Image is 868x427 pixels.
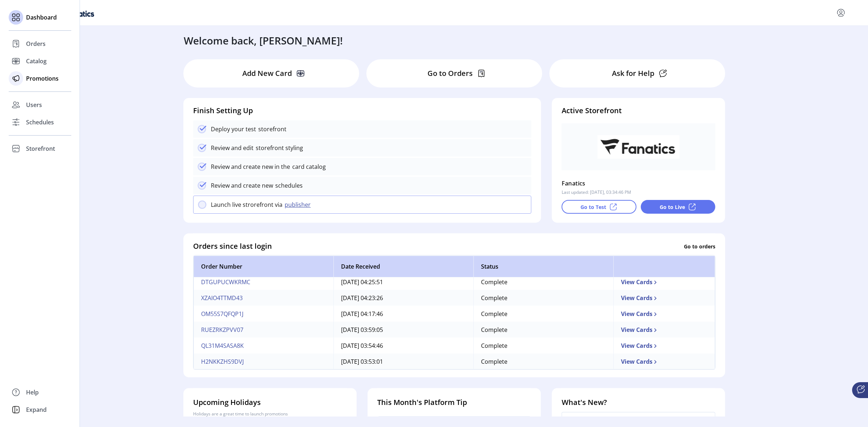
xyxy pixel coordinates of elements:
td: Complete [473,322,613,338]
td: Complete [473,306,613,322]
h4: This Month's Platform Tip [377,397,531,408]
h4: Orders since last login [193,241,272,252]
p: Review and create new [211,181,273,190]
h4: Upcoming Holidays [193,397,347,408]
p: Deploy your test [211,125,256,133]
p: Add New Card [242,68,292,79]
td: View Cards [613,274,715,290]
h4: Finish Setting Up [193,105,531,116]
p: Review and create new in the [211,162,290,171]
th: Date Received [333,256,473,277]
span: Users [26,101,42,109]
td: H2NKKZHS9DVJ [193,354,333,370]
h3: Welcome back, [PERSON_NAME]! [184,33,343,48]
p: Last updated: [DATE], 03:34:46 PM [562,189,631,196]
p: storefront [256,125,286,133]
td: [DATE] 04:17:46 [333,306,473,322]
p: Holidays are a great time to launch promotions [193,411,347,417]
td: RUEZRKZPVV07 [193,322,333,338]
td: Complete [473,338,613,354]
p: Go to Orders [427,68,473,79]
span: Promotions [26,74,59,83]
td: [DATE] 03:54:46 [333,338,473,354]
span: Expand [26,405,47,414]
td: [DATE] 04:25:51 [333,274,473,290]
p: Go to Live [660,203,685,211]
p: Go to orders [684,242,715,250]
p: card catalog [290,162,326,171]
td: [DATE] 03:53:01 [333,354,473,370]
td: DTGUPUCWKRMC [193,274,333,290]
p: storefront styling [254,144,303,152]
th: Status [473,256,613,277]
span: Schedules [26,118,54,127]
p: schedules [273,181,303,190]
p: Ask for Help [612,68,654,79]
p: Fanatics [562,178,586,189]
td: OM55S7QFQP1J [193,306,333,322]
td: View Cards [613,338,715,354]
h4: Active Storefront [562,105,715,116]
span: Help [26,388,39,397]
td: Complete [473,290,613,306]
td: XZAIO4TTMD43 [193,290,333,306]
p: Go to Test [580,203,606,211]
td: Complete [473,274,613,290]
td: View Cards [613,290,715,306]
span: Catalog [26,57,47,65]
span: Storefront [26,144,55,153]
td: QL31M4SASA8K [193,338,333,354]
button: publisher [282,200,315,209]
td: [DATE] 03:59:05 [333,322,473,338]
td: View Cards [613,322,715,338]
td: View Cards [613,354,715,370]
span: Dashboard [26,13,57,22]
p: Launch live strorefront via [211,200,282,209]
span: Orders [26,39,46,48]
td: View Cards [613,306,715,322]
button: menu [835,7,847,18]
th: Order Number [193,256,333,277]
td: [DATE] 04:23:26 [333,290,473,306]
td: Complete [473,354,613,370]
p: Review and edit [211,144,254,152]
h4: What's New? [562,397,715,408]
